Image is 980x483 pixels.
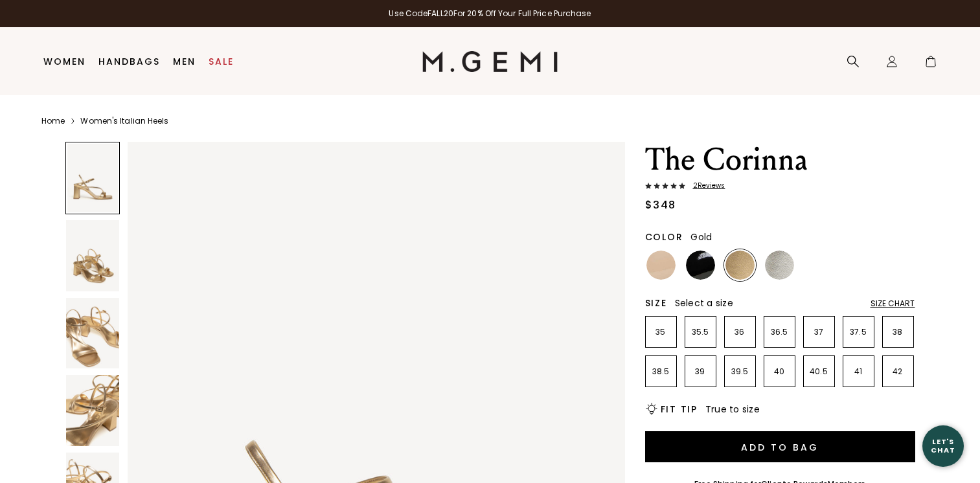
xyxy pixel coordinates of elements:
[66,375,119,446] img: The Corinna
[645,298,667,308] h2: Size
[883,327,913,337] p: 38
[646,251,676,280] img: Sand
[686,251,715,280] img: Black
[871,298,915,309] div: Size Chart
[883,366,913,377] p: 42
[661,404,698,414] h2: Fit Tip
[645,142,915,178] h1: The Corinna
[685,366,716,377] p: 39
[705,403,760,416] span: True to size
[646,327,676,337] p: 35
[725,327,755,337] p: 36
[422,51,558,72] img: M.Gemi
[66,298,119,369] img: The Corinna
[690,230,712,243] span: Gold
[765,251,794,280] img: Silver
[843,327,874,337] p: 37.5
[843,366,874,377] p: 41
[725,366,755,377] p: 39.5
[804,327,834,337] p: 37
[645,431,915,462] button: Add to Bag
[645,232,683,242] h2: Color
[80,116,168,126] a: Women's Italian Heels
[66,220,119,291] img: The Corinna
[209,56,234,67] a: Sale
[685,182,725,190] span: 2 Review s
[645,182,915,192] a: 2Reviews
[98,56,160,67] a: Handbags
[173,56,196,67] a: Men
[764,327,795,337] p: 36.5
[922,438,964,454] div: Let's Chat
[43,56,85,67] a: Women
[646,366,676,377] p: 38.5
[41,116,65,126] a: Home
[675,297,733,309] span: Select a size
[645,197,676,213] div: $348
[685,327,716,337] p: 35.5
[427,8,453,19] strong: FALL20
[804,366,834,377] p: 40.5
[764,366,795,377] p: 40
[725,251,755,280] img: Gold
